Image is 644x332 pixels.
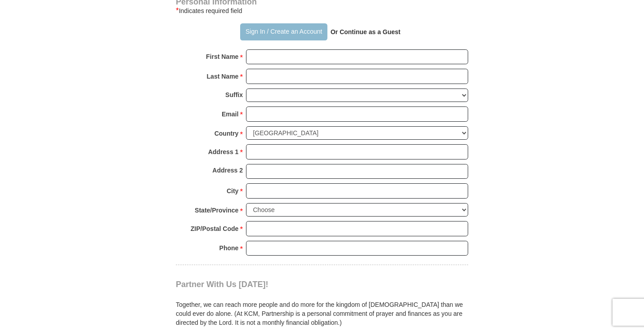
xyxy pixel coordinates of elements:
strong: First Name [206,50,238,63]
p: Together, we can reach more people and do more for the kingdom of [DEMOGRAPHIC_DATA] than we coul... [176,300,468,327]
strong: ZIP/Postal Code [191,222,239,235]
button: Sign In / Create an Account [240,23,327,40]
strong: Country [215,127,239,140]
span: Partner With Us [DATE]! [176,280,268,289]
strong: City [227,185,238,197]
strong: Email [222,108,238,120]
strong: Phone [219,242,239,254]
strong: Last Name [207,70,239,83]
strong: Address 2 [212,164,243,177]
strong: State/Province [195,204,238,217]
div: Indicates required field [176,5,468,16]
strong: Suffix [225,89,243,101]
strong: Address 1 [208,146,239,158]
strong: Or Continue as a Guest [331,28,401,35]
